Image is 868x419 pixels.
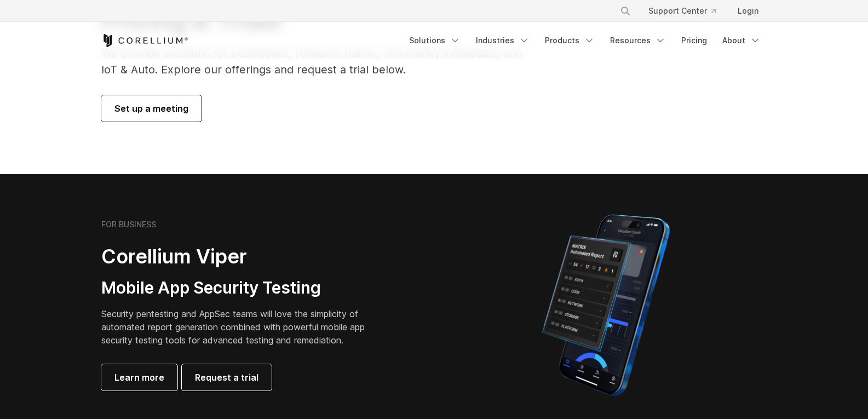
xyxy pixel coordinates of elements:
[403,31,767,50] div: Navigation Menu
[101,364,177,391] a: Learn more
[538,31,601,50] a: Products
[101,244,382,269] h2: Corellium Viper
[616,1,635,21] button: Search
[101,220,156,229] h6: FOR BUSINESS
[640,1,725,21] a: Support Center
[182,364,272,391] a: Request a trial
[101,278,382,299] h3: Mobile App Security Testing
[607,1,767,21] div: Navigation Menu
[603,31,672,50] a: Resources
[403,31,467,50] a: Solutions
[101,307,382,347] p: Security pentesting and AppSec teams will love the simplicity of automated report generation comb...
[195,371,258,384] span: Request a trial
[101,95,202,122] a: Set up a meeting
[469,31,536,50] a: Industries
[675,31,714,50] a: Pricing
[101,45,538,78] p: We provide solutions for businesses, research teams, community individuals, and IoT & Auto. Explo...
[716,31,767,50] a: About
[729,1,767,21] a: Login
[114,102,188,115] span: Set up a meeting
[524,209,688,401] img: Corellium MATRIX automated report on iPhone showing app vulnerability test results across securit...
[101,34,188,47] a: Corellium Home
[114,371,164,384] span: Learn more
